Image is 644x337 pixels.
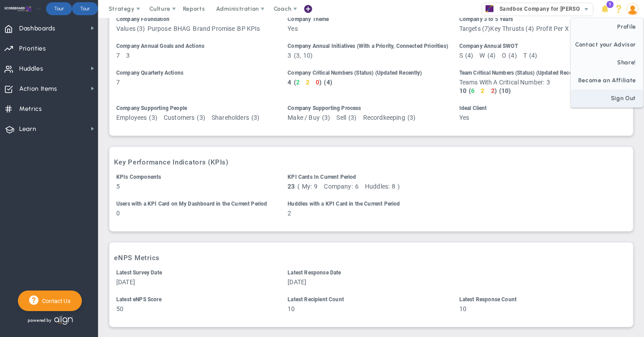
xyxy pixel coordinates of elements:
[18,313,110,327] div: Powered by Align
[288,25,297,32] span: Yes
[216,5,258,12] span: Administration
[328,114,330,122] span: )
[532,25,534,33] span: )
[116,173,283,181] div: KPIs Components
[288,15,454,24] div: Company Theme
[288,114,320,122] span: Make / Buy
[469,87,471,95] span: (
[294,51,296,60] span: (
[237,25,260,33] span: BP KPIs
[506,51,517,60] div: Opportunities
[114,158,628,166] h3: Key Performance Indicators (KPIs)
[495,3,605,15] span: Sandbox Company for [PERSON_NAME]
[116,25,139,33] span: Values (
[155,114,157,122] span: )
[306,78,309,87] span: 2
[294,78,296,87] span: (
[493,51,496,60] span: )
[319,78,322,87] span: )
[336,114,346,122] span: Sell
[580,3,593,16] span: select
[116,42,283,51] div: Company Annual Goals and Actions
[116,269,283,277] div: Latest Survey Date
[19,120,36,139] span: Learn
[116,183,120,190] span: 5
[19,80,57,98] span: Action Items
[481,87,484,95] span: 2
[149,114,151,122] span: (
[288,210,291,217] span: 2
[571,18,643,36] span: Profile
[488,25,490,33] span: )
[116,69,283,77] div: Company Quarterly Actions
[152,114,155,122] span: 3
[529,51,531,60] span: (
[487,51,490,60] span: (
[627,3,639,15] img: 51354.Person.photo
[490,51,493,60] span: 4
[354,114,356,122] span: )
[116,114,147,122] span: Employees
[392,182,395,191] span: 8
[288,173,454,181] div: KPI Cards In Current Period
[322,114,324,122] span: (
[471,87,475,95] span: 6
[535,51,537,60] span: )
[508,51,511,60] span: (
[501,87,508,95] span: Team Critical Numbers Updated in Past 30 Days
[203,114,205,122] span: )
[288,69,454,77] div: Company Critical Numbers (Status) (Updated Recently)
[116,210,120,217] span: 0
[459,15,626,24] div: Company 3 to 5 Years
[363,114,405,122] span: Recordkeeping
[288,182,295,191] div: Total KPI Cards in the Current Period
[116,79,120,86] span: 7
[296,51,300,60] span: Initiatives With At Least One Connected Priority
[274,5,292,12] span: Coach
[459,78,545,87] span: Teams With A Critical Number:
[511,51,514,60] span: 4
[139,25,143,33] span: 3
[197,114,199,122] span: (
[606,1,614,8] span: 1
[174,25,191,33] span: BHAG
[547,78,550,87] span: 3
[316,78,319,87] span: 0
[515,51,517,60] span: )
[324,114,328,122] span: 3
[479,51,485,60] span: Weaknesses
[288,200,454,208] div: Huddles with a KPI Card in the Current Period
[571,72,643,89] span: Become an Affiliate
[398,182,400,191] span: )
[502,51,506,60] span: Opportunities
[471,51,473,60] span: )
[571,89,643,107] span: Sign Out
[484,25,488,33] span: 7
[109,5,135,12] span: Strategy
[19,39,46,58] span: Priorities
[459,69,626,77] div: Team Critical Numbers (Status) (Updated Recently)
[491,87,495,95] span: 2
[114,254,628,262] h3: eNPS Metrics
[348,114,351,122] span: (
[459,295,626,304] div: Latest Response Count
[116,295,283,304] div: Latest eNPS Score
[148,25,171,33] span: Purpose
[288,78,291,87] span: 4
[126,51,130,60] span: Annual Actions
[351,114,354,122] span: 3
[310,51,313,60] span: )
[499,87,501,95] span: (
[38,298,71,304] span: Contact Us
[485,51,496,60] div: Weaknesses
[314,182,318,191] span: 9
[288,51,291,60] span: Annual Initiatives Connected to Current Period
[116,200,283,208] div: Users with a KPI Card on My Dashboard in the Current Period
[523,51,527,60] span: Threats
[390,182,395,191] div: KPI Cards in Huddles in the Current Period
[302,182,312,191] span: KPI Cards On User (My) Dashboards in the Current Period
[288,278,306,286] span: [DATE]
[288,295,454,304] div: Latest Recipient Count
[459,51,463,60] span: Strengths
[413,114,415,122] span: )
